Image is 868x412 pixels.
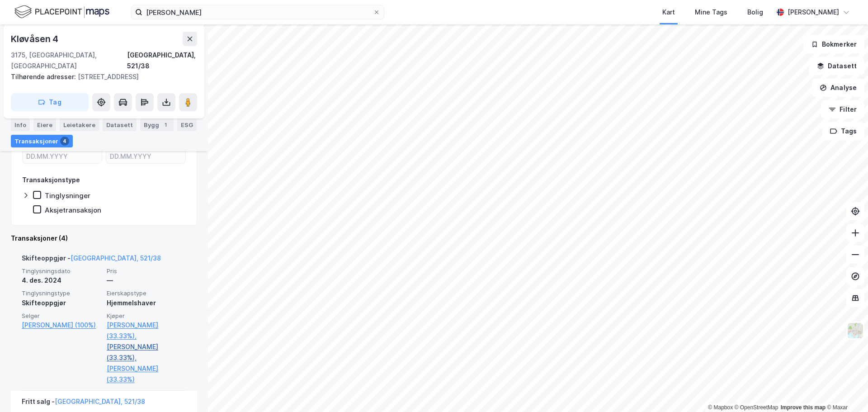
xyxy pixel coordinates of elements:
div: Transaksjoner [11,135,73,147]
div: Hjemmelshaver [107,298,186,308]
div: Info [11,118,30,131]
div: Skifteoppgjør - [22,253,161,267]
div: Kart [662,7,675,18]
a: [PERSON_NAME] (33.33%) [107,363,186,385]
input: DD.MM.YYYY [106,150,185,163]
button: Tags [822,122,864,140]
div: 1 [161,120,170,129]
div: Datasett [103,118,137,131]
a: OpenStreetMap [735,404,778,411]
span: Eierskapstype [107,289,186,297]
img: Z [847,322,864,339]
button: Datasett [809,57,864,75]
a: [PERSON_NAME] (33.33%), [107,341,186,363]
span: Pris [107,267,186,275]
div: [PERSON_NAME] [788,7,839,18]
div: Bolig [747,7,763,18]
button: Bokmerker [803,35,864,53]
a: [PERSON_NAME] (100%) [22,320,101,331]
div: Kontrollprogram for chat [823,369,868,412]
input: Søk på adresse, matrikkel, gårdeiere, leietakere eller personer [142,5,373,19]
span: Tinglysningsdato [22,267,101,275]
a: Mapbox [708,404,733,411]
div: Skifteoppgjør [22,298,101,308]
span: Tinglysningstype [22,289,101,297]
div: Transaksjoner (4) [11,233,197,244]
div: [STREET_ADDRESS] [11,71,190,82]
a: Improve this map [781,404,826,411]
div: [GEOGRAPHIC_DATA], 521/38 [127,50,197,71]
button: Analyse [812,79,864,97]
span: Kjøper [107,312,186,320]
img: logo.f888ab2527a4732fd821a326f86c7f29.svg [14,4,109,20]
div: Mine Tags [695,7,727,18]
div: Bygg [140,118,174,131]
div: ESG [177,118,197,131]
div: Tinglysninger [45,191,90,200]
div: Leietakere [60,118,99,131]
a: [GEOGRAPHIC_DATA], 521/38 [71,254,161,262]
div: — [107,275,186,286]
button: Tag [11,93,89,111]
div: Fritt salg - [22,396,145,411]
iframe: Chat Widget [823,369,868,412]
a: [PERSON_NAME] (33.33%), [107,320,186,341]
input: DD.MM.YYYY [23,150,102,163]
div: Aksjetransaksjon [45,206,101,214]
div: Transaksjonstype [22,175,80,185]
div: Kløvåsen 4 [11,32,60,46]
div: 4 [60,137,69,146]
button: Filter [821,100,864,118]
a: [GEOGRAPHIC_DATA], 521/38 [55,398,145,405]
div: 3175, [GEOGRAPHIC_DATA], [GEOGRAPHIC_DATA] [11,50,127,71]
div: Eiere [33,118,56,131]
div: 4. des. 2024 [22,275,101,286]
span: Selger [22,312,101,320]
span: Tilhørende adresser: [11,73,78,81]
